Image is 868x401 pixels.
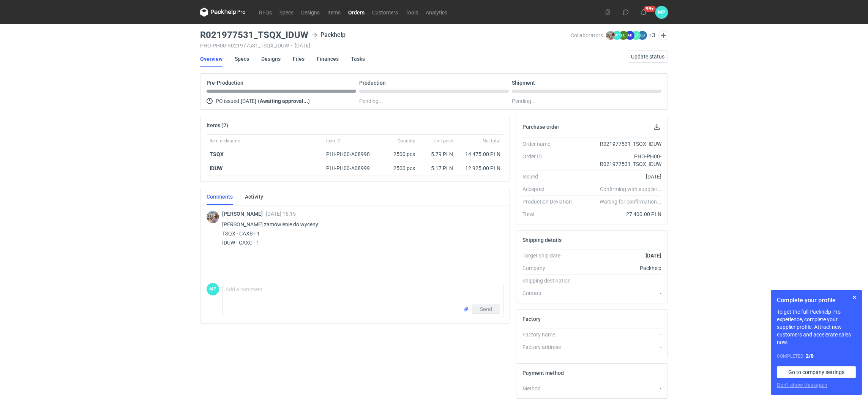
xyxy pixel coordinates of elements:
[260,98,308,104] strong: Awaiting approval...
[207,188,233,205] a: Comments
[606,31,615,40] img: Michał Palasek
[512,96,661,106] div: Pending...
[619,31,628,40] figcaption: ŁC
[645,253,661,259] strong: [DATE]
[210,165,223,171] strong: IDUW
[422,8,451,17] a: Analytics
[578,385,661,392] div: -
[311,30,346,39] div: Packhelp
[459,150,500,158] div: 14 475.00 PLN
[850,293,859,302] button: Skip for now
[522,343,578,351] div: Factory address
[777,352,856,360] div: Completed:
[359,80,386,86] p: Production
[625,31,634,40] figcaption: AD
[578,173,661,180] div: [DATE]
[207,122,228,128] h2: Items (2)
[649,32,655,39] button: +3
[483,138,500,144] span: Net total
[207,211,219,223] img: Michał Palasek
[578,343,661,351] div: -
[200,51,223,67] a: Overview
[421,164,453,172] div: 5.17 PLN
[522,198,578,205] div: Production Deviation
[207,96,356,106] div: PO issued
[522,140,578,148] div: Order name
[297,8,324,17] a: Designs
[578,289,661,297] div: -
[522,316,541,322] h2: Factory
[291,43,293,49] span: •
[578,331,661,338] div: -
[522,153,578,168] div: Order ID
[578,140,661,148] div: R021977531_TSQX_IDUW
[512,80,535,86] p: Shipment
[638,6,650,18] button: 99+
[600,186,661,192] em: Confirming with supplier...
[317,51,339,67] a: Finances
[326,164,377,172] div: PHI-PH00-A08999
[459,164,500,172] div: 12 925.00 PLN
[421,150,453,158] div: 5.79 PLN
[222,211,266,217] span: [PERSON_NAME]
[522,277,578,284] div: Shipping destination
[326,138,341,144] span: Item ID
[258,98,260,104] span: (
[324,8,344,17] a: Items
[522,289,578,297] div: Contact
[777,381,827,389] button: Don’t show this again
[655,6,668,19] button: MP
[522,237,562,243] h2: Shipping details
[652,122,661,131] button: Download PO
[368,8,402,17] a: Customers
[359,96,383,106] span: Pending...
[434,138,453,144] span: Unit price
[402,8,422,17] a: Tools
[522,210,578,218] div: Total
[293,51,305,67] a: Files
[777,296,856,305] h1: Complete your profile
[806,353,814,359] strong: 2 / 8
[241,96,256,106] span: [DATE]
[638,31,647,40] figcaption: ŁS
[522,385,578,392] div: Method
[522,264,578,272] div: Company
[777,308,856,346] p: To get the full Packhelp Pro experience, complete your supplier profile. Attract new customers an...
[255,8,276,17] a: RFQs
[222,220,497,247] p: [PERSON_NAME] zamówienie do wyceny: TSQX - CAXB - 1 IDUW - CAXC - 1
[777,366,856,378] a: Go to company settings
[207,80,243,86] p: Pre-Production
[631,31,641,40] figcaption: ŁD
[522,331,578,338] div: Factory name
[326,150,377,158] div: PHI-PH00-A08998
[578,153,661,168] div: PHO-PH00-R021977531_TSQX_IDUW
[631,54,664,59] span: Update status
[658,30,668,40] button: Edit collaborators
[522,252,578,259] div: Target ship date
[207,283,219,295] figcaption: MP
[207,283,219,295] div: Martyna Paroń
[600,198,661,205] em: Waiting for confirmation...
[480,306,492,312] span: Send
[578,210,661,218] div: 27 400.00 PLN
[380,161,418,175] div: 2500 pcs
[235,51,249,67] a: Specs
[522,173,578,180] div: Issued
[261,51,281,67] a: Designs
[571,32,603,38] span: Collaborators
[472,305,500,314] button: Send
[200,43,571,49] div: PHO-PH00-R021977531_TSQX_IDUW [DATE]
[200,30,308,39] h3: R021977531_TSQX_IDUW
[210,138,240,144] span: Item nickname
[398,138,415,144] span: Quantity
[200,8,246,17] svg: Packhelp Pro
[612,31,622,40] figcaption: MP
[276,8,297,17] a: Specs
[380,147,418,161] div: 2500 pcs
[522,185,578,193] div: Accepted
[522,124,559,130] h2: Purchase order
[522,370,564,376] h2: Payment method
[245,188,263,205] a: Activity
